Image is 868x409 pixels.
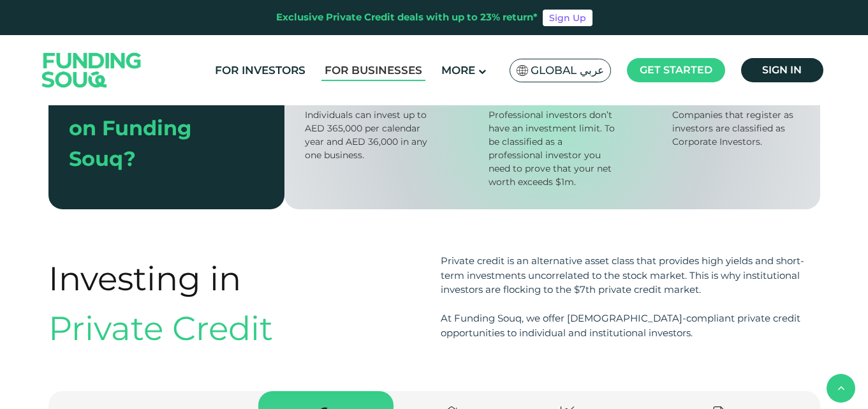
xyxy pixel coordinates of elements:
[741,58,823,82] a: Sign in
[321,60,425,81] a: For Businesses
[441,311,820,340] div: At Funding Souq, we offer [DEMOGRAPHIC_DATA]-compliant private credit opportunities to individual...
[827,374,855,403] button: back
[29,38,154,102] img: Logo
[212,60,309,81] a: For Investors
[441,64,475,77] span: More
[640,64,712,76] span: Get started
[762,64,802,76] span: Sign in
[69,82,244,174] div: Who can invest on Funding Souq?
[441,254,820,297] div: Private credit is an alternative asset class that provides high yields and short-term investments...
[48,254,428,304] div: Investing in
[48,304,428,353] div: Private Credit
[489,108,616,189] div: Professional investors don’t have an investment limit. To be classified as a professional investo...
[672,108,800,149] div: Companies that register as investors are classified as Corporate Investors.
[305,108,432,162] div: Individuals can invest up to AED 365,000 per calendar year and AED 36,000 in any one business.
[531,63,604,78] span: Global عربي
[543,10,592,26] a: Sign Up
[517,65,528,76] img: SA Flag
[276,10,538,25] div: Exclusive Private Credit deals with up to 23% return*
